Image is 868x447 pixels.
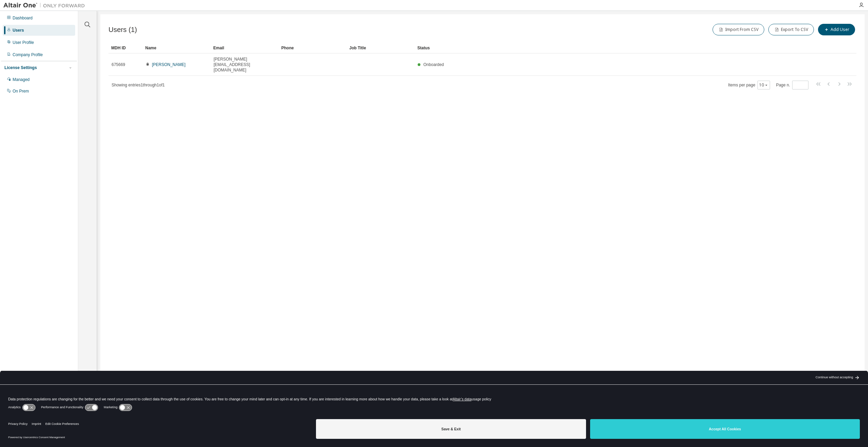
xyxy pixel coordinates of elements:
[4,65,37,70] div: License Settings
[13,28,24,33] div: Users
[423,62,444,67] span: Onboarded
[213,43,276,53] div: Email
[214,56,276,73] span: [PERSON_NAME][EMAIL_ADDRESS][DOMAIN_NAME]
[152,62,186,67] a: [PERSON_NAME]
[112,62,125,67] span: 675669
[776,81,808,89] span: Page n.
[13,52,43,57] div: Company Profile
[417,43,821,53] div: Status
[111,43,140,53] div: MDH ID
[713,24,764,35] button: Import From CSV
[759,82,768,88] button: 10
[13,88,29,94] div: On Prem
[728,81,770,89] span: Items per page
[13,77,30,82] div: Managed
[13,15,33,21] div: Dashboard
[145,43,208,53] div: Name
[768,24,814,35] button: Export To CSV
[281,43,344,53] div: Phone
[108,26,137,34] span: Users (1)
[349,43,412,53] div: Job Title
[13,40,34,45] div: User Profile
[112,83,165,87] span: Showing entries 1 through 1 of 1
[3,2,88,9] img: Altair One
[818,24,855,35] button: Add User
